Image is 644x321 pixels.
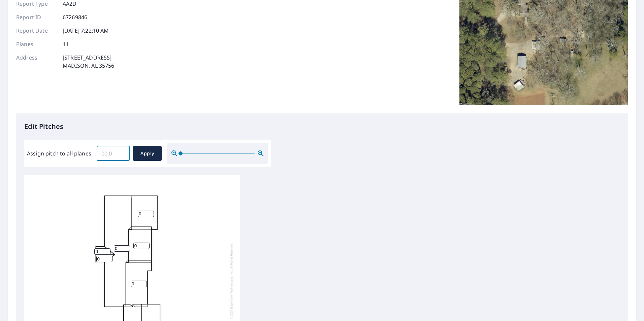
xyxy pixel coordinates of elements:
[16,40,57,48] p: Planes
[63,53,115,70] p: [STREET_ADDRESS] MADISON, AL 35756
[63,13,87,21] p: 67269846
[27,149,91,157] label: Assign pitch to all planes
[133,146,162,161] button: Apply
[16,53,57,70] p: Address
[16,13,57,21] p: Report ID
[63,27,109,35] p: [DATE] 7:22:10 AM
[97,144,130,163] input: 00.0
[24,121,620,132] p: Edit Pitches
[16,27,57,35] p: Report Date
[138,149,156,158] span: Apply
[63,40,69,48] p: 11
